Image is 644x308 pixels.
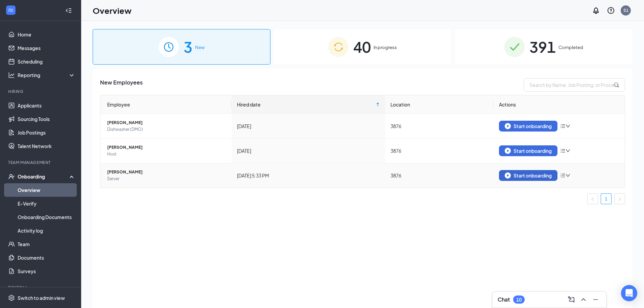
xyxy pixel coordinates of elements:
div: Start onboarding [505,123,552,129]
a: Documents [18,251,75,264]
svg: Minimize [592,295,600,304]
div: Start onboarding [505,172,552,179]
svg: ComposeMessage [567,295,575,304]
a: Overview [18,183,75,197]
span: bars [560,148,566,153]
button: Start onboarding [499,170,557,181]
a: Team [18,237,75,251]
td: 3876 [385,114,494,139]
th: Actions [494,95,625,114]
li: 1 [601,193,612,204]
button: Start onboarding [499,145,557,156]
div: Hiring [8,89,74,94]
span: left [591,197,595,201]
a: Job Postings [18,126,75,139]
a: Activity log [18,224,75,237]
span: [PERSON_NAME] [107,144,226,151]
span: [PERSON_NAME] [107,169,226,175]
div: Reporting [18,72,76,78]
a: Messages [18,41,75,55]
th: Employee [100,95,232,114]
span: bars [560,123,566,129]
button: Start onboarding [499,121,557,132]
div: [DATE] 5:33 PM [237,172,380,179]
div: Open Intercom Messenger [621,285,637,301]
span: New [195,44,205,51]
li: Next Page [614,193,625,204]
a: Sourcing Tools [18,112,75,126]
svg: Collapse [65,7,72,14]
span: 40 [353,35,371,58]
svg: Settings [8,294,15,301]
div: Onboarding [18,173,70,180]
button: ComposeMessage [566,294,577,305]
div: Payroll [8,285,74,290]
span: In progress [374,44,397,51]
button: Minimize [590,294,601,305]
span: 391 [529,35,556,58]
svg: Notifications [592,6,600,15]
svg: QuestionInfo [607,6,615,15]
h3: Chat [498,296,510,303]
a: Home [18,28,75,41]
button: ChevronUp [578,294,589,305]
svg: ChevronUp [579,295,588,304]
span: down [566,148,570,153]
span: Hired date [237,101,375,108]
a: 1 [601,194,611,204]
a: Talent Network [18,139,75,153]
div: [DATE] [237,147,380,155]
svg: WorkstreamLogo [7,7,14,14]
span: down [566,124,570,128]
span: [PERSON_NAME] [107,119,226,126]
div: [DATE] [237,122,380,130]
span: down [566,173,570,178]
span: bars [560,173,566,178]
li: Previous Page [587,193,598,204]
span: Dishwasher (DMO) [107,126,226,133]
a: E-Verify [18,197,75,210]
div: S1 [623,7,628,13]
div: Start onboarding [505,148,552,154]
h1: Overview [93,5,132,16]
td: 3876 [385,139,494,163]
a: Scheduling [18,55,75,68]
div: 10 [516,297,522,303]
div: Team Management [8,160,74,165]
span: New Employees [100,78,143,92]
span: right [618,197,622,201]
svg: Analysis [8,72,15,78]
span: Completed [558,44,583,51]
th: Location [385,95,494,114]
a: Surveys [18,264,75,278]
span: 3 [184,35,192,58]
button: right [614,193,625,204]
button: left [587,193,598,204]
a: Onboarding Documents [18,210,75,224]
a: Applicants [18,99,75,112]
span: Host [107,151,226,158]
input: Search by Name, Job Posting, or Process [524,78,625,92]
div: Switch to admin view [18,294,65,301]
td: 3876 [385,163,494,188]
span: Server [107,175,226,182]
svg: UserCheck [8,173,15,180]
